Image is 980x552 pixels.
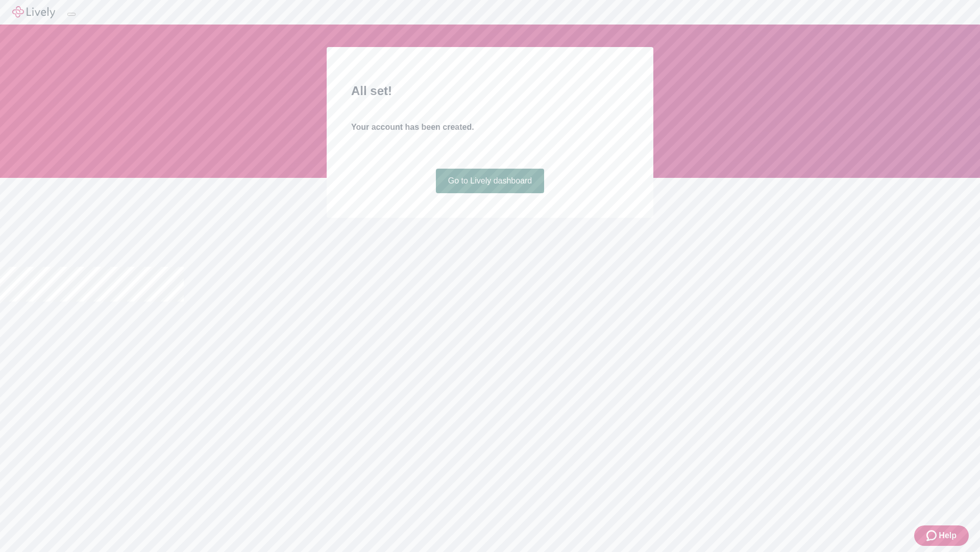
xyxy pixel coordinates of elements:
[351,82,629,100] h2: All set!
[926,530,939,542] svg: Zendesk support icon
[67,13,76,16] button: Log out
[939,530,957,542] span: Help
[436,169,545,193] a: Go to Lively dashboard
[351,121,629,133] h4: Your account has been created.
[914,525,969,546] button: Zendesk support iconHelp
[12,6,55,18] img: Lively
